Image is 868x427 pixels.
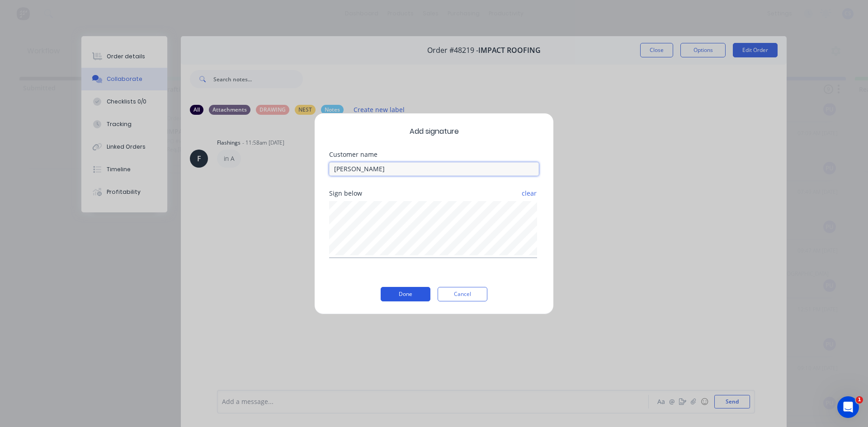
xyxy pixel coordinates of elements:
[329,151,539,158] div: Customer name
[329,162,539,176] input: Enter customer name
[329,190,539,197] div: Sign below
[521,185,537,202] button: clear
[837,396,859,418] iframe: Intercom live chat
[438,287,487,301] button: Cancel
[856,396,863,404] span: 1
[329,126,539,137] span: Add signature
[381,287,430,301] button: Done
